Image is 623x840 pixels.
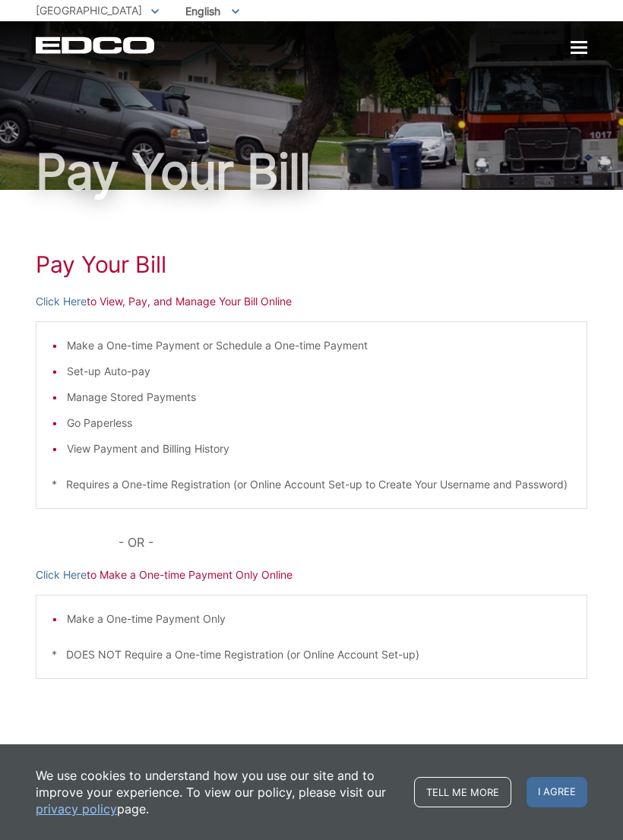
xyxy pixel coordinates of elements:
li: Set-up Auto-pay [67,363,571,380]
span: [GEOGRAPHIC_DATA] [36,4,142,17]
p: * Requires a One-time Registration (or Online Account Set-up to Create Your Username and Password) [52,476,571,493]
a: Click Here [36,293,87,310]
li: Go Paperless [67,415,571,431]
span: I agree [527,777,587,807]
a: Tell me more [414,777,511,807]
p: to View, Pay, and Manage Your Bill Online [36,293,587,310]
p: to Make a One-time Payment Only Online [36,567,587,583]
p: * DOES NOT Require a One-time Registration (or Online Account Set-up) [52,646,571,663]
li: View Payment and Billing History [67,441,571,457]
a: EDCD logo. Return to the homepage. [36,36,157,54]
li: Make a One-time Payment Only [67,611,571,627]
a: privacy policy [36,801,117,817]
p: - OR - [119,532,587,553]
p: We use cookies to understand how you use our site and to improve your experience. To view our pol... [36,767,399,817]
li: Make a One-time Payment or Schedule a One-time Payment [67,337,571,354]
h1: Pay Your Bill [36,251,587,278]
h1: Pay Your Bill [36,147,587,196]
li: Manage Stored Payments [67,389,571,406]
a: Click Here [36,567,87,583]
